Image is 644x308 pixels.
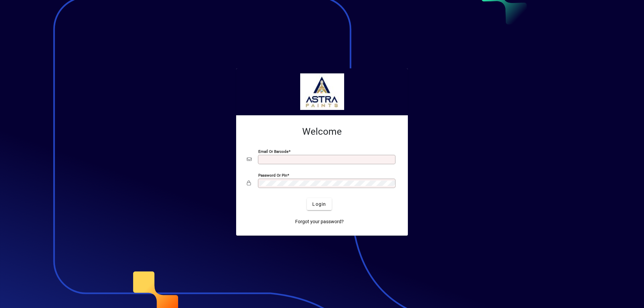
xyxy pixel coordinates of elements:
a: Forgot your password? [292,215,346,228]
span: Login [312,201,326,208]
mat-label: Password or Pin [258,173,287,178]
mat-label: Email or Barcode [258,149,288,154]
span: Forgot your password? [295,218,344,225]
button: Login [307,198,331,210]
h2: Welcome [247,126,397,137]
